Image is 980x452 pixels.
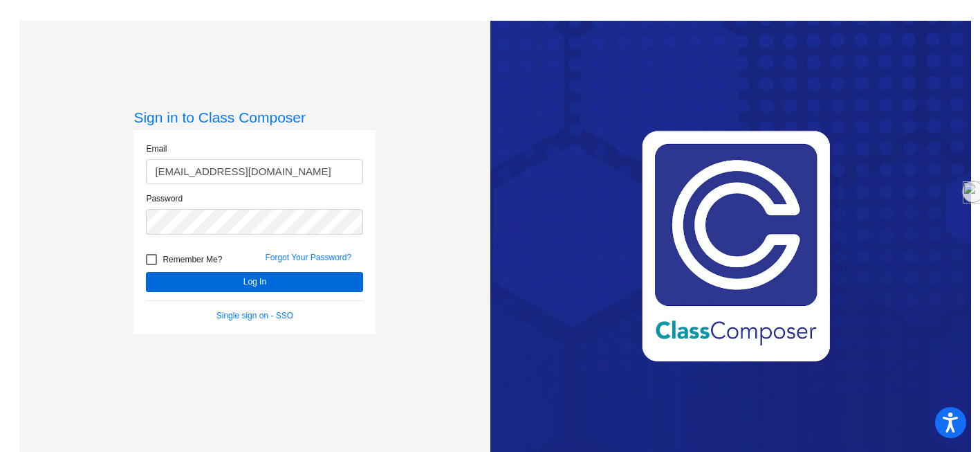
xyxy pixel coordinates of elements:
a: Forgot Your Password? [265,253,351,262]
label: Email [146,143,167,155]
h3: Sign in to Class Composer [133,109,376,126]
a: Single sign on - SSO [216,311,293,320]
button: Log In [146,272,363,292]
span: Remember Me? [163,251,222,268]
label: Password [146,192,183,205]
